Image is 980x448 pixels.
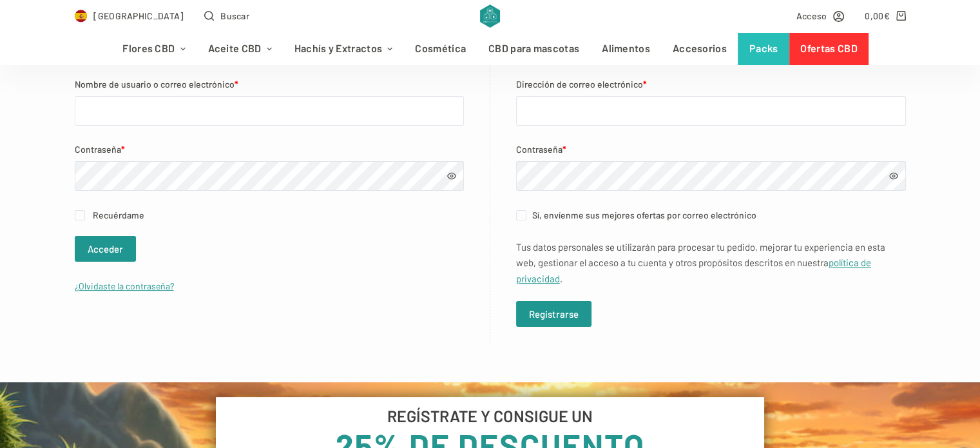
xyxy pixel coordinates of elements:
label: Sí, envíenme sus mejores ofertas por correo electrónico [516,208,906,222]
a: Hachís y Extractos [283,33,404,65]
label: Dirección de correo electrónico [516,77,906,92]
img: CBD Alchemy [480,5,500,28]
label: Nombre de usuario o correo electrónico [75,77,464,92]
a: CBD para mascotas [477,33,591,65]
label: Contraseña [516,142,906,157]
span: € [883,10,889,21]
label: Contraseña [75,142,464,157]
a: Carro de compra [865,8,905,23]
button: Abrir formulario de búsqueda [204,8,249,23]
span: Buscar [220,8,249,23]
a: Flores CBD [111,33,197,65]
button: Acceder [75,236,136,262]
button: Registrarse [516,301,591,327]
nav: Menú de cabecera [111,33,869,65]
a: Alimentos [591,33,662,65]
input: Recuérdame [75,210,85,220]
span: Recuérdame [93,209,144,220]
a: Aceite CBD [197,33,283,65]
a: Accesorios [661,33,738,65]
img: ES Flag [75,10,88,23]
span: [GEOGRAPHIC_DATA] [93,8,184,23]
bdi: 0,00 [865,10,890,21]
span: Acceso [796,8,827,23]
input: Sí, envíenme sus mejores ofertas por correo electrónico [516,210,526,220]
a: Packs [738,33,789,65]
a: Cosmética [404,33,477,65]
a: ¿Olvidaste la contraseña? [75,280,174,291]
a: Acceso [796,8,845,23]
p: Tus datos personales se utilizarán para procesar tu pedido, mejorar tu experiencia en esta web, g... [516,239,906,287]
a: Select Country [75,8,184,23]
a: Ofertas CBD [789,33,869,65]
h6: REGÍSTRATE Y CONSIGUE UN [238,408,743,424]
